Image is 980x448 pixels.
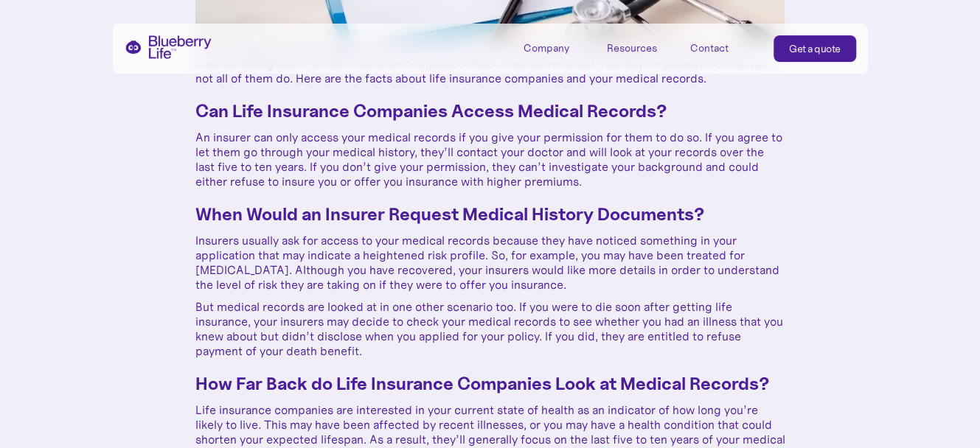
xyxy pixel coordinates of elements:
h3: When Would an Insurer Request Medical History Documents? [195,203,785,225]
h3: How Far Back do Life Insurance Companies Look at Medical Records? [195,373,785,395]
div: Get a quote [789,41,841,56]
a: home [125,35,212,59]
p: Insurers usually ask for access to your medical records because they have noticed something in yo... [195,233,785,292]
p: But medical records are looked at in one other scenario too. If you were to die soon after gettin... [195,299,785,358]
a: Contact [690,35,757,60]
h3: Can Life Insurance Companies Access Medical Records? [195,100,785,122]
div: Company [524,42,569,55]
div: Contact [690,42,729,55]
div: Resources [607,35,673,60]
div: Company [524,35,590,60]
div: Resources [607,42,657,55]
p: An insurer can only access your medical records if you give your permission for them to do so. If... [195,130,785,189]
a: Get a quote [774,35,856,62]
